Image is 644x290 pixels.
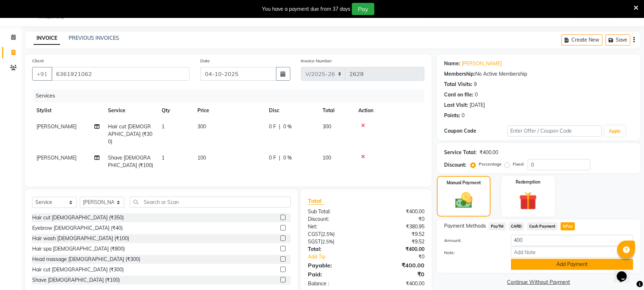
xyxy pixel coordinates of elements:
[474,81,477,88] div: 9
[366,230,430,238] div: ₹9.52
[279,154,280,162] span: |
[303,230,366,238] div: ( )
[303,238,366,246] div: ( )
[32,276,120,284] div: Shave [DEMOGRAPHIC_DATA] (₹100)
[32,235,129,242] div: Hair wash [DEMOGRAPHIC_DATA] (₹100)
[262,5,350,13] div: You have a payment due from 37 days
[36,154,77,161] span: [PERSON_NAME]
[439,249,505,256] label: Note:
[605,34,630,46] button: Save
[34,32,60,45] a: INVOICE
[438,279,639,286] a: Continue Without Payment
[511,235,633,246] input: Amount
[444,161,466,169] div: Discount:
[303,215,366,223] div: Discount:
[303,246,366,253] div: Total:
[462,112,464,119] div: 0
[462,60,502,67] a: [PERSON_NAME]
[447,180,481,186] label: Manual Payment
[108,123,152,145] span: Hair cut [DEMOGRAPHIC_DATA] (₹300)
[197,154,206,161] span: 100
[283,154,292,162] span: 0 %
[32,103,104,119] th: Stylist
[32,58,44,64] label: Client
[444,60,460,67] div: Name:
[444,101,468,109] div: Last Visit:
[444,112,460,119] div: Points:
[513,190,543,212] img: _gift.svg
[265,103,318,119] th: Disc
[36,123,77,130] span: [PERSON_NAME]
[527,222,558,230] span: Cash Payment
[366,270,430,279] div: ₹0
[516,179,540,185] label: Redemption
[318,103,354,119] th: Total
[157,103,193,119] th: Qty
[303,253,377,261] a: Add Tip
[303,270,366,279] div: Paid:
[366,246,430,253] div: ₹400.00
[32,67,52,81] button: +91
[509,222,524,230] span: CARD
[108,154,153,168] span: Shave [DEMOGRAPHIC_DATA] (₹100)
[322,239,333,244] span: 2.5%
[323,231,333,237] span: 2.5%
[32,214,124,222] div: Hair cut [DEMOGRAPHIC_DATA] (₹350)
[308,231,321,237] span: CGST
[450,190,478,210] img: _cash.svg
[605,126,625,137] button: Apply
[303,280,366,287] div: Balance :
[130,196,291,208] input: Search or Scan
[200,58,210,64] label: Date
[32,266,124,274] div: Hair cut [DEMOGRAPHIC_DATA] (₹300)
[561,34,603,46] button: Create New
[444,149,477,156] div: Service Total:
[480,149,498,156] div: ₹400.00
[354,103,424,119] th: Action
[513,161,523,167] label: Fixed
[197,123,206,130] span: 300
[303,261,366,270] div: Payable:
[444,127,507,135] div: Coupon Code
[614,261,637,283] iframe: chat widget
[511,247,633,258] input: Add Note
[104,103,157,119] th: Service
[301,58,332,64] label: Invoice Number
[323,123,331,130] span: 300
[366,238,430,246] div: ₹9.52
[283,123,292,130] span: 0 %
[269,123,276,130] span: 0 F
[32,256,140,263] div: Head massage [DEMOGRAPHIC_DATA] (₹300)
[444,91,473,99] div: Card on file:
[352,3,374,15] button: Pay
[479,161,502,167] label: Percentage
[377,253,430,261] div: ₹0
[439,237,505,244] label: Amount:
[308,238,321,245] span: SGST
[444,70,633,78] div: No Active Membership
[303,223,366,230] div: Net:
[507,125,602,137] input: Enter Offer / Coupon Code
[33,89,430,103] div: Services
[470,101,485,109] div: [DATE]
[475,91,478,99] div: 0
[366,280,430,287] div: ₹400.00
[303,208,366,215] div: Sub Total:
[308,197,324,205] span: Total
[162,123,164,130] span: 1
[32,245,125,253] div: Hair spa [DEMOGRAPHIC_DATA] (₹800)
[444,81,472,88] div: Total Visits:
[489,222,506,230] span: PayTM
[162,154,164,161] span: 1
[366,223,430,230] div: ₹380.95
[279,123,280,130] span: |
[32,224,123,232] div: Eyebrow [DEMOGRAPHIC_DATA] (₹40)
[444,222,486,230] span: Payment Methods
[269,154,276,162] span: 0 F
[69,35,119,41] a: PREVIOUS INVOICES
[366,208,430,215] div: ₹400.00
[323,154,331,161] span: 100
[366,215,430,223] div: ₹0
[511,259,633,270] button: Add Payment
[51,67,190,81] input: Search by Name/Mobile/Email/Code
